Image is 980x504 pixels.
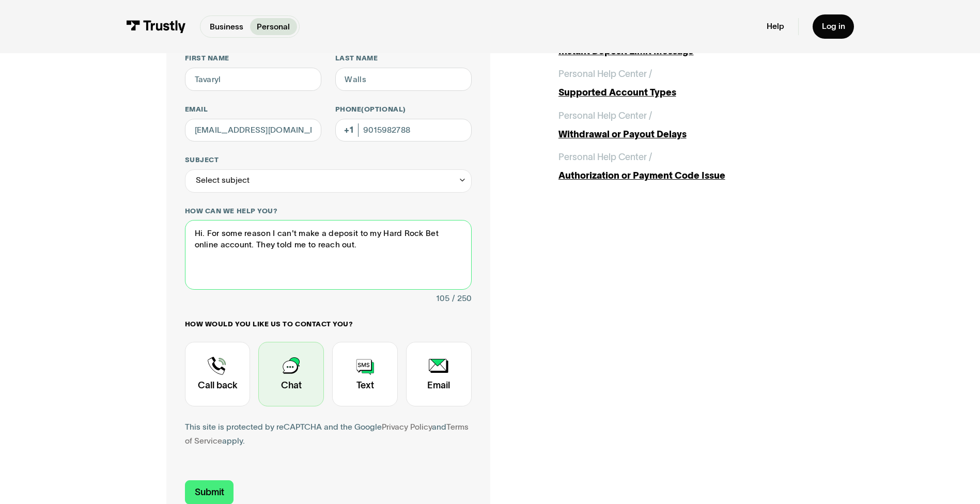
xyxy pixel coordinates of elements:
[335,105,472,114] label: Phone
[185,68,321,91] input: Alex
[558,86,814,100] div: Supported Account Types
[335,68,472,91] input: Howard
[822,21,845,31] div: Log in
[558,67,814,100] a: Personal Help Center /Supported Account Types
[335,54,472,63] label: Last name
[185,422,469,445] a: Terms of Service
[196,174,250,187] div: Select subject
[813,14,854,39] a: Log in
[250,18,297,35] a: Personal
[558,109,652,123] div: Personal Help Center /
[558,150,814,183] a: Personal Help Center /Authorization or Payment Code Issue
[335,119,472,142] input: (555) 555-5555
[382,422,432,431] a: Privacy Policy
[185,155,472,165] label: Subject
[558,67,652,81] div: Personal Help Center /
[185,105,321,114] label: Email
[767,21,784,31] a: Help
[185,420,472,448] div: This site is protected by reCAPTCHA and the Google and apply.
[558,150,652,164] div: Personal Help Center /
[126,20,186,33] img: Trustly Logo
[185,169,472,193] div: Select subject
[361,105,406,113] span: (Optional)
[185,207,472,216] label: How can we help you?
[203,18,250,35] a: Business
[558,169,814,183] div: Authorization or Payment Code Issue
[185,320,472,329] label: How would you like us to contact you?
[257,21,290,33] p: Personal
[210,21,243,33] p: Business
[185,54,321,63] label: First name
[185,119,321,142] input: alex@mail.com
[452,292,472,306] div: / 250
[185,54,472,504] form: Contact Trustly Support
[558,128,814,141] div: Withdrawal or Payout Delays
[558,109,814,141] a: Personal Help Center /Withdrawal or Payout Delays
[436,292,449,306] div: 105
